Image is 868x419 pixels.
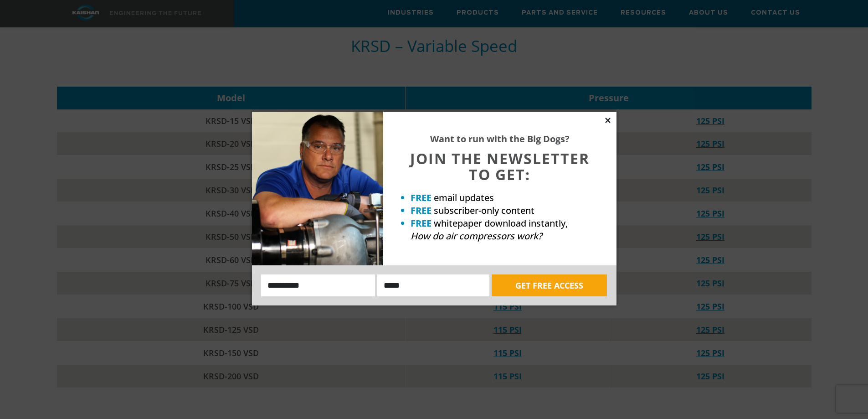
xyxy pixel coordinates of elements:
[411,191,431,204] strong: FREE
[377,274,489,296] input: Email
[604,116,612,124] button: Close
[430,133,570,145] strong: Want to run with the Big Dogs?
[434,204,534,217] span: subscriber-only content
[434,191,494,204] span: email updates
[411,217,431,229] strong: FREE
[411,204,431,217] strong: FREE
[492,274,607,296] button: GET FREE ACCESS
[410,149,590,184] span: JOIN THE NEWSLETTER TO GET:
[434,217,568,229] span: whitepaper download instantly,
[411,230,542,242] em: How do air compressors work?
[261,274,375,296] input: Name:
